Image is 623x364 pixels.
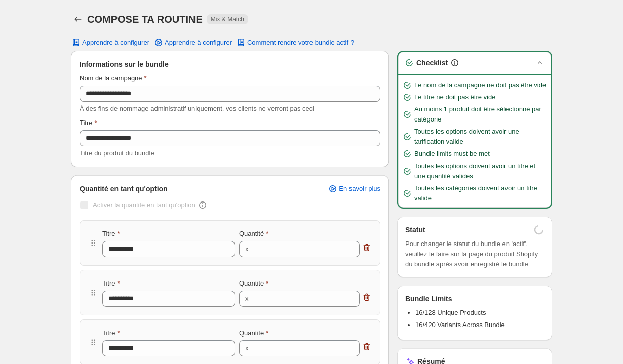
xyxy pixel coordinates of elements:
label: Nom de la campagne [80,73,147,84]
span: Toutes les options doivent avoir une tarification valide [414,127,547,147]
label: Quantité [239,229,268,239]
label: Quantité [239,328,268,338]
span: Le titre ne doit pas être vide [414,92,495,102]
span: Quantité en tant qu'option [80,184,168,194]
span: Toutes les catégories doivent avoir un titre valide [414,183,547,204]
button: Apprendre à configurer [65,35,155,50]
label: Titre [102,229,120,239]
span: Apprendre à configurer [165,38,232,47]
div: x [245,244,249,254]
span: Le nom de la campagne ne doit pas être vide [414,80,546,90]
a: En savoir plus [322,182,386,196]
label: Quantité [239,278,268,289]
div: x [245,294,249,304]
label: Titre [80,118,97,128]
span: Titre du produit du bundle [80,149,154,157]
span: Informations sur le bundle [80,59,169,69]
h3: Statut [405,225,425,235]
span: Pour changer le statut du bundle en 'actif', veuillez le faire sur la page du produit Shopify du ... [405,239,544,269]
h3: Checklist [416,58,448,68]
span: Au moins 1 produit doit être sélectionné par catégorie [414,104,547,125]
span: Mix & Match [211,15,244,23]
label: Titre [102,278,120,289]
span: Comment rendre votre bundle actif ? [247,38,354,47]
span: 16/420 Variants Across Bundle [415,321,505,329]
button: Comment rendre votre bundle actif ? [230,35,360,50]
span: Toutes les options doivent avoir un titre et une quantité valides [414,161,547,181]
span: Apprendre à configurer [82,38,149,47]
span: Bundle limits must be met [414,149,490,159]
span: À des fins de nommage administratif uniquement, vos clients ne verront pas ceci [80,105,314,112]
a: Apprendre à configurer [147,35,238,50]
div: x [245,343,249,353]
span: 16/128 Unique Products [415,309,486,316]
span: En savoir plus [339,185,380,193]
h3: Bundle Limits [405,294,452,304]
h1: COMPOSE TA ROUTINE [87,13,203,25]
span: Activer la quantité en tant qu'option [93,201,196,209]
label: Titre [102,328,120,338]
button: Back [71,12,85,26]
